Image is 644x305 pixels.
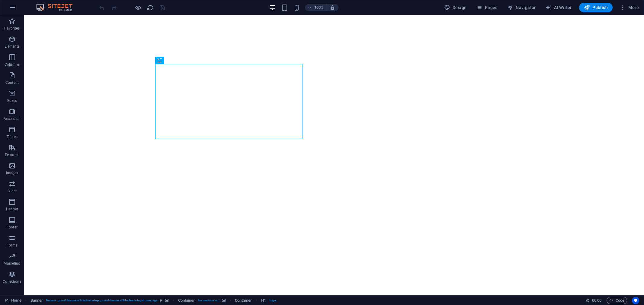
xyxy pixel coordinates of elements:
span: Click to select. Double-click to edit [261,297,266,304]
span: Design [444,5,467,11]
span: Click to select. Double-click to edit [178,297,195,304]
button: Usercentrics [632,297,639,304]
span: Code [609,297,624,304]
a: Click to cancel selection. Double-click to open Pages [5,297,21,304]
button: 100% [305,4,326,11]
p: Boxes [7,98,17,103]
button: Click here to leave preview mode and continue editing [134,4,142,11]
span: 00 00 [592,297,601,304]
button: More [617,3,641,12]
span: Publish [584,5,608,11]
p: Elements [5,44,20,49]
button: reload [146,4,154,11]
p: Forms [7,243,18,248]
i: This element contains a background [165,299,168,302]
p: Header [6,207,18,212]
span: : [596,298,597,303]
i: Reload page [147,4,154,11]
p: Footer [7,225,18,230]
span: . banner-content [197,297,219,304]
p: Favorites [4,26,20,31]
div: Design (Ctrl+Alt+Y) [442,3,469,12]
p: Tables [7,134,18,139]
p: Slider [8,189,17,193]
i: On resize automatically adjust zoom level to fit chosen device. [330,5,335,10]
p: Images [6,171,18,175]
span: Pages [476,5,497,11]
p: Features [5,152,19,157]
span: Click to select. Double-click to edit [235,297,252,304]
i: This element is a customizable preset [160,299,162,302]
h6: Session time [586,297,602,304]
span: Navigator [507,5,536,11]
span: More [620,5,639,11]
p: Content [5,80,19,85]
span: . logo [268,297,276,304]
p: Marketing [4,261,20,266]
button: Pages [474,3,500,12]
nav: breadcrumb [30,297,276,304]
p: Accordion [4,116,21,121]
button: Design [442,3,469,12]
button: Publish [579,3,613,12]
button: AI Writer [543,3,574,12]
span: Click to select. Double-click to edit [30,297,43,304]
span: . banner .preset-banner-v3-tech-startup .preset-banner-v3-tech-startup-homepage [45,297,157,304]
button: Code [607,297,627,304]
p: Collections [3,279,21,284]
i: This element contains a background [222,299,226,302]
h6: 100% [314,4,324,11]
p: Columns [5,62,20,67]
span: AI Writer [546,5,572,11]
img: Editor Logo [35,4,80,11]
button: Navigator [505,3,538,12]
